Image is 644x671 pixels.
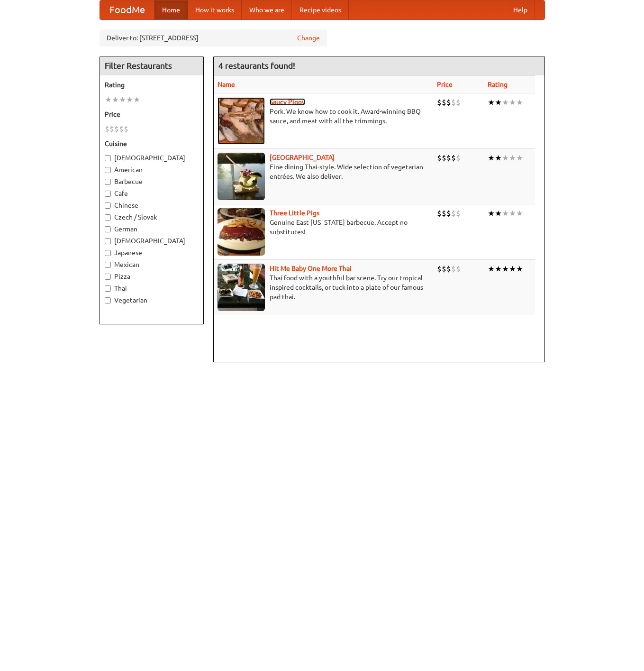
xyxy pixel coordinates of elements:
[105,297,111,303] input: Vegetarian
[105,250,111,256] input: Japanese
[437,264,442,274] li: $
[437,81,453,88] a: Price
[188,0,242,19] a: How it works
[100,0,154,19] a: FoodMe
[270,209,319,217] a: Three Little Pigs
[516,153,523,163] li: ★
[488,208,495,219] li: ★
[105,202,111,209] input: Chinese
[509,208,516,219] li: ★
[502,153,509,163] li: ★
[516,208,523,219] li: ★
[437,97,442,108] li: $
[218,81,235,88] a: Name
[105,238,111,244] input: [DEMOGRAPHIC_DATA]
[105,155,111,161] input: [DEMOGRAPHIC_DATA]
[154,0,188,19] a: Home
[516,97,523,108] li: ★
[105,201,199,210] label: Chinese
[126,94,133,105] li: ★
[270,154,335,161] a: [GEOGRAPHIC_DATA]
[446,208,451,219] li: $
[105,94,112,105] li: ★
[105,139,199,148] h5: Cuisine
[105,80,199,90] h5: Rating
[105,167,111,173] input: American
[502,97,509,108] li: ★
[502,264,509,274] li: ★
[100,29,327,46] div: Deliver to: [STREET_ADDRESS]
[105,179,111,185] input: Barbecue
[105,285,111,292] input: Thai
[270,265,352,272] b: Hit Me Baby One More Thai
[451,208,456,219] li: $
[105,260,199,269] label: Mexican
[509,97,516,108] li: ★
[105,189,199,198] label: Cafe
[105,177,199,186] label: Barbecue
[218,97,265,145] img: saucy.jpg
[218,208,265,256] img: littlepigs.jpg
[242,0,292,19] a: Who we are
[105,110,199,119] h5: Price
[105,224,199,234] label: German
[297,33,320,43] a: Change
[437,153,442,163] li: $
[105,262,111,268] input: Mexican
[218,107,430,126] p: Pork. We know how to cook it. Award-winning BBQ sauce, and meat with all the trimmings.
[218,264,265,311] img: babythai.jpg
[105,274,111,280] input: Pizza
[488,264,495,274] li: ★
[105,212,199,222] label: Czech / Slovak
[495,153,502,163] li: ★
[105,248,199,257] label: Japanese
[437,208,442,219] li: $
[451,153,456,163] li: $
[112,94,119,105] li: ★
[105,191,111,197] input: Cafe
[119,94,126,105] li: ★
[502,208,509,219] li: ★
[105,165,199,175] label: American
[442,208,446,219] li: $
[456,264,461,274] li: $
[495,97,502,108] li: ★
[451,264,456,274] li: $
[292,0,349,19] a: Recipe videos
[506,0,535,19] a: Help
[488,153,495,163] li: ★
[488,97,495,108] li: ★
[100,56,203,75] h4: Filter Restaurants
[442,264,446,274] li: $
[119,124,124,134] li: $
[446,97,451,108] li: $
[105,124,109,134] li: $
[105,214,111,221] input: Czech / Slovak
[509,264,516,274] li: ★
[488,81,508,88] a: Rating
[495,208,502,219] li: ★
[105,272,199,281] label: Pizza
[109,124,114,134] li: $
[456,153,461,163] li: $
[456,97,461,108] li: $
[442,97,446,108] li: $
[105,226,111,232] input: German
[105,236,199,246] label: [DEMOGRAPHIC_DATA]
[509,153,516,163] li: ★
[114,124,119,134] li: $
[446,264,451,274] li: $
[495,264,502,274] li: ★
[105,284,199,293] label: Thai
[456,208,461,219] li: $
[105,295,199,305] label: Vegetarian
[218,153,265,200] img: satay.jpg
[516,264,523,274] li: ★
[442,153,446,163] li: $
[105,153,199,163] label: [DEMOGRAPHIC_DATA]
[270,98,305,106] a: Saucy Piggy
[446,153,451,163] li: $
